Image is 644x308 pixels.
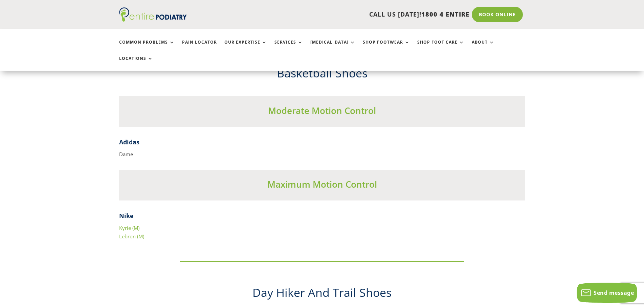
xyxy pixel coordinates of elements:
[119,40,175,54] a: Common Problems
[363,40,410,54] a: Shop Footwear
[274,40,303,54] a: Services
[594,289,634,297] span: Send message
[119,178,525,194] h3: Maximum Motion Control
[119,104,525,120] h3: Moderate Motion Control
[421,10,469,18] span: 1800 4 ENTIRE
[224,40,267,54] a: Our Expertise
[119,16,187,23] a: Entire Podiatry
[310,40,355,54] a: [MEDICAL_DATA]
[119,233,144,240] a: Lebron (M)
[119,138,525,150] h4: Adidas
[119,56,153,71] a: Locations
[213,10,469,19] p: CALL US [DATE]!
[577,283,637,303] button: Send message
[119,224,139,231] a: Kyrie (M)
[417,40,464,54] a: Shop Foot Care
[119,150,525,159] p: Dame
[472,40,494,54] a: About
[472,7,523,22] a: Book Online
[119,212,525,223] h4: Nike
[119,7,187,22] img: logo (1)
[182,40,217,54] a: Pain Locator
[119,65,525,85] h2: ​Basketball Shoes
[119,285,525,304] h2: Day Hiker And Trail Shoes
